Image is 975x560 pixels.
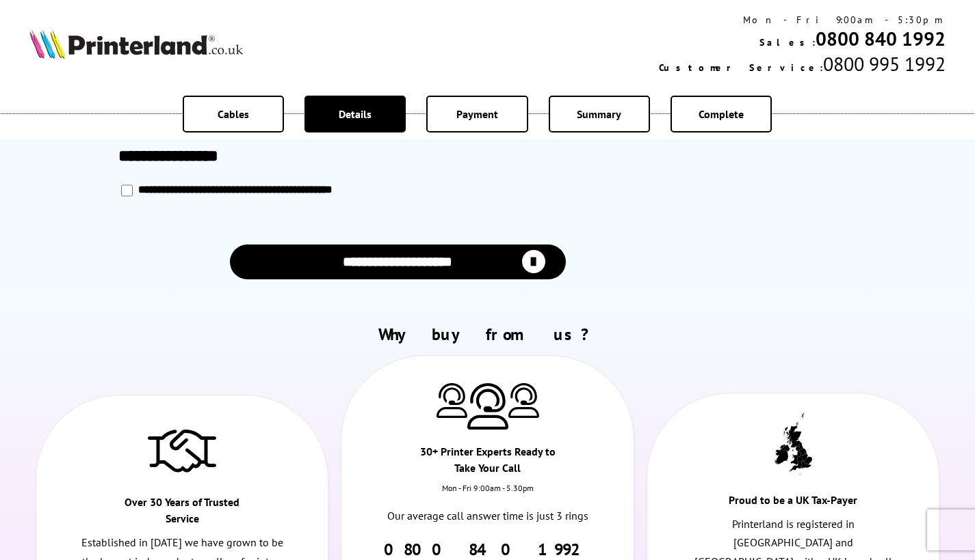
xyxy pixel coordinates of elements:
img: UK tax payer [775,412,812,475]
img: Printerland Logo [29,29,243,59]
img: Printer Experts [437,383,467,418]
span: Sales: [759,36,816,48]
h2: Why buy from us? [29,324,946,345]
img: Trusted Service [148,423,216,477]
span: 0800 995 1992 [823,51,946,76]
span: Complete [699,107,744,121]
div: Mon - Fri 9:00am - 5.30pm [341,483,634,507]
div: Over 30 Years of Trusted Service [109,494,255,533]
div: Proud to be a UK Tax-Payer [720,492,866,515]
span: Payment [456,107,498,121]
img: Printer Experts [508,383,539,418]
img: Printer Experts [467,383,508,430]
span: Cables [218,107,249,121]
span: Details [339,107,372,121]
span: Customer Service: [659,61,823,74]
div: Mon - Fri 9:00am - 5:30pm [659,14,946,26]
a: 0800 840 1992 [384,539,591,560]
div: 30+ Printer Experts Ready to Take Your Call [415,443,560,483]
a: 0800 840 1992 [816,26,946,51]
p: Our average call answer time is just 3 rings [385,507,590,525]
span: Summary [577,107,621,121]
